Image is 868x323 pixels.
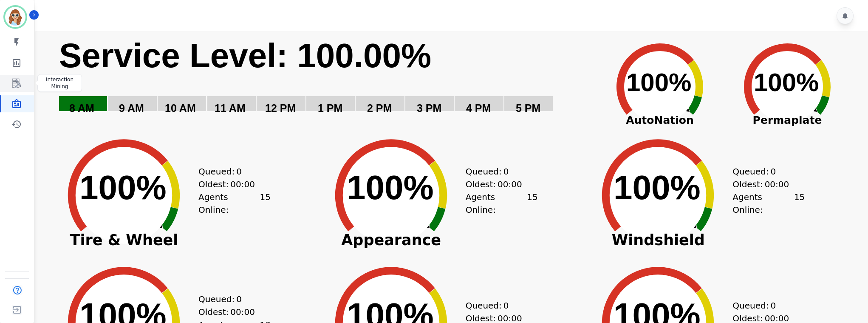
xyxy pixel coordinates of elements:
text: 3 PM [417,102,441,114]
span: 0 [236,165,242,178]
div: Queued: [732,299,796,312]
span: AutoNation [596,112,724,129]
text: 100% [614,169,701,206]
div: Agents Online: [466,191,538,216]
span: 15 [794,191,805,216]
span: 00:00 [230,178,255,191]
span: 00:00 [498,178,522,191]
div: Oldest: [732,178,796,191]
div: Agents Online: [198,191,271,216]
text: 4 PM [466,102,491,114]
span: 0 [503,165,509,178]
span: Permaplate [724,112,851,129]
svg: Service Level: 0% [58,35,594,126]
text: 9 AM [119,102,144,114]
text: 10 AM [165,102,196,114]
img: Bordered avatar [5,7,25,27]
div: Oldest: [198,306,262,318]
span: Appearance [317,236,466,244]
text: 2 PM [367,102,392,114]
span: 15 [260,191,271,216]
div: Oldest: [466,178,529,191]
text: Service Level: 100.00% [59,37,431,74]
span: Tire & Wheel [50,236,198,244]
div: Queued: [466,299,529,312]
text: 1 PM [318,102,342,114]
span: 0 [236,293,242,306]
span: 00:00 [230,306,255,318]
text: 100% [754,68,819,97]
div: Queued: [198,293,262,306]
span: 0 [770,299,776,312]
div: Queued: [732,165,796,178]
div: Queued: [198,165,262,178]
span: Windshield [584,236,732,244]
span: 0 [503,299,509,312]
div: Queued: [466,165,529,178]
span: 00:00 [765,178,789,191]
div: Agents Online: [732,191,805,216]
span: 15 [527,191,537,216]
text: 12 PM [265,102,296,114]
text: 8 AM [69,102,94,114]
text: 11 AM [215,102,246,114]
text: 100% [626,68,691,97]
text: 100% [347,169,434,206]
text: 100% [79,169,167,206]
div: Oldest: [198,178,262,191]
text: 5 PM [516,102,540,114]
span: 0 [770,165,776,178]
